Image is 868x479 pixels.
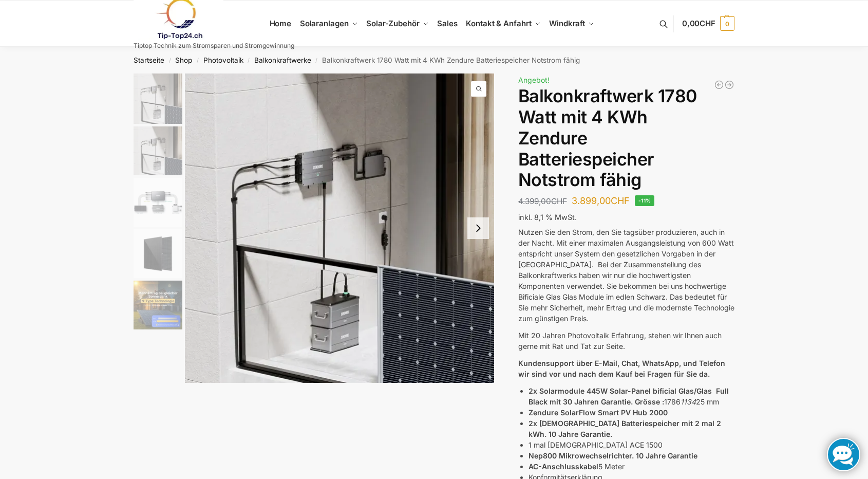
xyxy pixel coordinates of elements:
nav: Breadcrumb [116,47,753,73]
span: / [243,57,254,65]
bdi: 3.899,00 [572,195,630,206]
h1: Balkonkraftwerk 1780 Watt mit 4 KWh Zendure Batteriespeicher Notstrom fähig [518,86,734,191]
img: Maysun [134,229,182,278]
strong: AC-Anschlusskabel [529,462,598,471]
span: / [164,57,175,65]
img: Zendure Batteriespeicher-wie anschliessen [134,178,182,227]
a: Photovoltaik [203,56,243,64]
bdi: 4.399,00 [518,196,567,206]
span: Kontakt & Anfahrt [466,19,531,28]
span: CHF [700,19,715,28]
a: Windkraft [545,1,599,47]
a: Solar-Zubehör [362,1,433,47]
span: CHF [611,195,630,206]
strong: Nep800 Mikrowechselrichter. 10 Jahre Garantie [529,451,697,460]
img: Zendure-solar-flow-Batteriespeicher für Balkonkraftwerke [134,126,182,175]
img: Zendure-solar-flow-Batteriespeicher für Balkonkraftwerke [185,73,494,383]
p: Mit 20 Jahren Photovoltaik Erfahrung, stehen wir Ihnen auch gerne mit Rat und Tat zur Seite. [518,330,734,352]
a: Sales [433,1,462,47]
span: / [311,57,322,65]
span: / [192,57,203,65]
a: Balkonkraftwerk 900/600 Watt bificial Glas/Glas [724,80,734,90]
span: Sales [437,19,458,28]
a: Shop [175,56,192,64]
strong: 2x Solarmodule 445W Solar-Panel bificial Glas/Glas Full Black mit 30 Jahren Garantie. Grösse : [529,386,729,406]
strong: Kundensupport über E-Mail, Chat, WhatsApp, und Telefon wir sind vor und nach dem Kauf bei Fragen ... [518,359,725,378]
li: 1 mal [DEMOGRAPHIC_DATA] ACE 1500 [529,439,734,450]
a: Startseite [134,56,164,64]
li: 5 Meter [529,461,734,472]
strong: Zendure SolarFlow Smart PV Hub 2000 [529,408,668,417]
span: Solar-Zubehör [366,19,420,28]
span: 1786 25 mm [664,397,719,406]
a: Zendure-solar-flow-Batteriespeicher für BalkonkraftwerkeZnedure solar flow Batteriespeicher fuer ... [185,73,494,383]
span: Solaranlagen [300,19,349,28]
span: inkl. 8,1 % MwSt. [518,213,577,222]
a: Flexible Solarpanels (2×120 W) & SolarLaderegler [714,80,724,90]
span: Windkraft [549,19,585,28]
p: Tiptop Technik zum Stromsparen und Stromgewinnung [134,43,294,49]
span: 0,00 [682,19,715,28]
p: Nutzen Sie den Strom, den Sie tagsüber produzieren, auch in der Nacht. Mit einer maximalen Ausgan... [518,227,734,324]
img: solakon-balkonkraftwerk-890-800w-2-x-445wp-module-growatt-neo-800m-x-growatt-noah-2000-schuko-kab... [134,281,182,329]
strong: 2x [DEMOGRAPHIC_DATA] Batteriespeicher mit 2 mal 2 kWh. 10 Jahre Garantie. [529,419,721,438]
img: Zendure-solar-flow-Batteriespeicher für Balkonkraftwerke [134,73,182,124]
span: CHF [551,196,567,206]
span: Angebot! [518,76,550,84]
a: Kontakt & Anfahrt [462,1,545,47]
em: 1134 [681,397,696,406]
span: -11% [635,195,655,206]
button: Next slide [467,217,489,239]
a: Solaranlagen [295,1,362,47]
span: 0 [720,16,734,31]
a: Balkonkraftwerke [254,56,311,64]
a: 0,00CHF 0 [682,8,734,39]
